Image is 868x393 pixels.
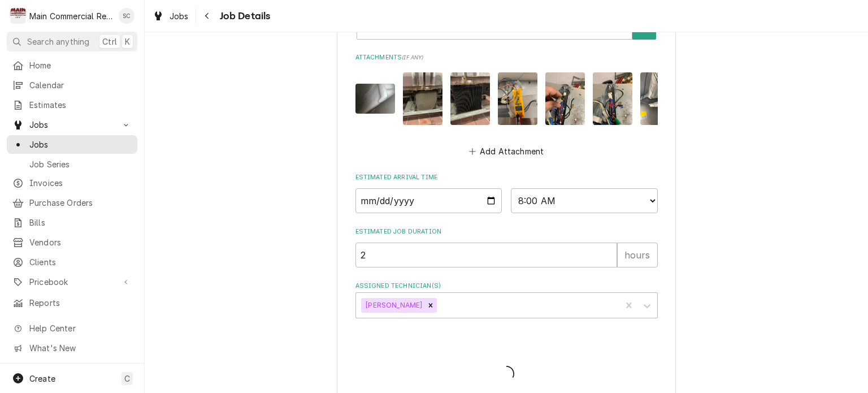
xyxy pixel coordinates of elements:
div: SC [119,8,134,24]
div: Attachments [355,53,658,159]
img: jbobku9QlkxUQzMYcjLA [450,72,490,125]
div: Main Commercial Refrigeration Service's Avatar [10,8,26,24]
a: Home [7,56,137,75]
div: Remove Dorian Wertz [424,298,437,313]
span: Vendors [29,236,132,248]
span: Jobs [29,119,115,131]
a: Invoices [7,174,137,192]
a: Jobs [7,135,137,154]
a: Vendors [7,233,137,252]
label: Estimated Job Duration [355,227,658,236]
span: C [124,373,130,385]
img: Mfkj48bQdKsN9dRvAU1K [593,72,632,125]
span: K [125,36,130,47]
span: Bills [29,217,132,228]
span: Ctrl [102,36,117,47]
a: Go to What's New [7,339,137,357]
a: Go to Pricebook [7,273,137,291]
a: Calendar [7,76,137,94]
div: Estimated Arrival Time [355,173,658,213]
span: Loading... [498,362,514,386]
span: Invoices [29,177,132,189]
span: Create [29,374,55,383]
span: Estimates [29,99,132,111]
label: Attachments [355,53,658,62]
span: Calendar [29,79,132,91]
select: Time Select [511,188,658,213]
label: Estimated Arrival Time [355,173,658,182]
img: 39UsHxJfRWagfbMSgtXh [545,72,585,125]
a: Go to Help Center [7,319,137,338]
span: Pricebook [29,276,115,288]
a: Jobs [148,7,193,25]
span: Job Details [216,8,271,24]
span: Jobs [29,139,132,150]
img: kMmYGO3DS6gt2itqcjT3 [640,72,680,125]
span: Search anything [27,36,89,47]
span: Job Series [29,158,132,170]
img: AJOHoC3JR4kUEbGq7b1Q [403,72,442,125]
a: Reports [7,293,137,312]
span: Jobs [170,10,189,22]
div: Estimated Job Duration [355,227,658,267]
button: Navigate back [198,7,216,25]
span: Help Center [29,322,131,334]
button: Add Attachment [467,143,546,159]
span: Purchase Orders [29,197,132,209]
div: M [10,8,26,24]
img: KaWrwZfcTDyAIiWVVgX9 [498,72,537,125]
a: Job Series [7,155,137,174]
label: Assigned Technician(s) [355,282,658,291]
div: Main Commercial Refrigeration Service [29,10,112,22]
button: Search anythingCtrlK [7,32,137,51]
a: Clients [7,253,137,271]
a: Bills [7,213,137,232]
div: [PERSON_NAME] [361,298,424,313]
img: wcSVijIKTpSJZ27PoVKZ [355,84,395,114]
span: ( if any ) [402,54,423,61]
input: Date [355,188,502,213]
a: Purchase Orders [7,193,137,212]
div: Assigned Technician(s) [355,282,658,318]
span: Home [29,59,132,71]
div: hours [617,243,658,267]
span: What's New [29,342,131,354]
span: Clients [29,256,132,268]
span: Reports [29,297,132,309]
div: Sharon Campbell's Avatar [119,8,134,24]
a: Go to Jobs [7,115,137,134]
a: Estimates [7,96,137,114]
